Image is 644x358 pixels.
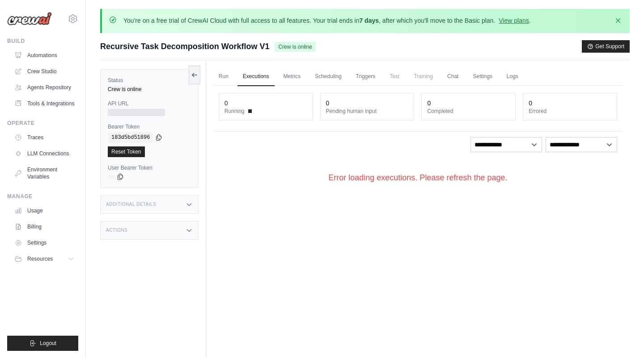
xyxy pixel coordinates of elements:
[108,123,191,130] label: Bearer Token
[427,99,431,108] div: 0
[359,17,379,24] strong: 7 days
[213,67,234,86] a: Run
[225,99,228,108] div: 0
[11,146,78,161] a: LLM Connections
[100,40,269,53] span: Recursive Task Decomposition Workflow V1
[326,99,330,108] div: 0
[11,96,78,111] a: Tools & Integrations
[213,158,623,198] div: Error loading executions. Please refresh the page.
[11,236,78,250] a: Settings
[7,12,52,25] img: Logo
[351,67,381,86] a: Triggers
[582,40,630,53] button: Get Support
[278,67,306,86] a: Metrics
[106,202,156,207] h3: Additional Details
[529,99,532,108] div: 0
[40,340,56,347] span: Logout
[123,16,531,25] p: You're on a free trial of CrewAI Cloud with full access to all features. Your trial ends in , aft...
[11,252,78,266] button: Resources
[408,67,438,85] span: Training is not available until the deployment is complete
[499,17,529,24] a: View plans
[11,220,78,234] a: Billing
[108,132,153,143] code: 183d5bd51896
[7,37,78,45] div: Build
[275,42,315,52] span: Crew is online
[11,162,78,184] a: Environment Variables
[529,108,611,115] dt: Errored
[384,67,405,85] span: Test
[108,77,191,84] label: Status
[501,67,524,86] a: Logs
[326,108,409,115] dt: Pending human input
[108,86,191,93] div: Crew is online
[7,193,78,200] div: Manage
[11,130,78,145] a: Traces
[237,67,275,86] a: Executions
[427,108,510,115] dt: Completed
[108,164,191,171] label: User Bearer Token
[11,64,78,79] a: Crew Studio
[27,255,53,262] span: Resources
[309,67,347,86] a: Scheduling
[11,48,78,62] a: Automations
[11,80,78,95] a: Agents Repository
[442,67,464,86] a: Chat
[106,228,127,233] h3: Actions
[7,336,78,351] button: Logout
[108,146,145,157] a: Reset Token
[108,100,191,107] label: API URL
[225,108,245,115] span: Running
[11,204,78,218] a: Usage
[7,120,78,127] div: Operate
[467,67,497,86] a: Settings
